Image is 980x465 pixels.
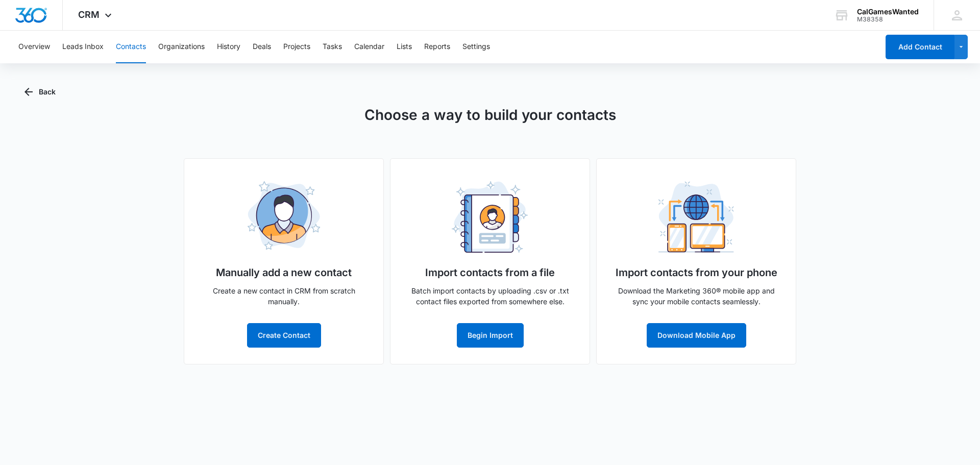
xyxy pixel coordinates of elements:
button: Back [24,80,56,104]
button: Add Contact [886,35,954,59]
button: Reports [424,31,450,63]
button: Lists [397,31,412,63]
button: Download Mobile App [647,323,746,348]
p: Download the Marketing 360® mobile app and sync your mobile contacts seamlessly. [613,285,779,307]
button: Leads Inbox [62,31,104,63]
button: Begin Import [457,323,524,348]
button: Overview [18,31,50,63]
h1: Choose a way to build your contacts [364,104,616,126]
button: Contacts [116,31,146,63]
button: Create Contact [247,323,321,348]
button: Settings [462,31,490,63]
div: account name [857,8,919,16]
button: Projects [283,31,310,63]
h5: Import contacts from a file [425,265,555,280]
h5: Import contacts from your phone [616,265,777,280]
button: Organizations [158,31,205,63]
button: Deals [253,31,271,63]
span: CRM [78,9,100,20]
div: account id [857,16,919,23]
button: Calendar [354,31,384,63]
p: Create a new contact in CRM from scratch manually. [201,285,367,307]
h5: Manually add a new contact [216,265,352,280]
button: Tasks [323,31,342,63]
button: History [217,31,240,63]
p: Batch import contacts by uploading .csv or .txt contact files exported from somewhere else. [407,285,573,307]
